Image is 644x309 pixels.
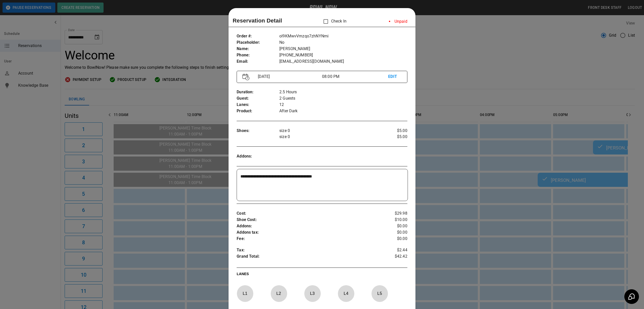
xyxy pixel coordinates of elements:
[233,16,282,25] p: Reservation Detail
[237,108,279,114] p: Product :
[237,253,379,261] p: Grand Total :
[237,102,279,108] p: Lanes :
[279,128,379,134] p: size 0
[379,128,407,134] p: $5.00
[237,223,379,229] p: Addons :
[237,39,279,46] p: Placeholder :
[279,102,407,108] p: 12
[237,128,279,134] p: Shoes :
[279,95,407,102] p: 2 Guests
[371,288,388,299] p: L 5
[379,253,407,261] p: $42.42
[279,134,379,140] p: size 0
[279,33,407,39] p: ol9KMwvVmzqo7zhNYNmi
[379,134,407,140] p: $5.00
[237,210,379,217] p: Cost :
[237,33,279,39] p: Order # :
[279,89,407,95] p: 2.5 Hours
[385,16,411,27] li: Unpaid
[322,74,388,80] p: 08:00 PM
[237,247,379,253] p: Tax :
[256,74,322,80] p: [DATE]
[279,46,407,52] p: [PERSON_NAME]
[237,229,379,236] p: Addons tax :
[338,288,354,299] p: L 4
[320,16,346,27] p: Check In
[379,210,407,217] p: $29.98
[304,288,321,299] p: L 3
[379,236,407,242] p: $0.00
[237,288,253,299] p: L 1
[237,89,279,95] p: Duration :
[279,108,407,114] p: After Dark
[279,58,407,65] p: [EMAIL_ADDRESS][DOMAIN_NAME]
[379,229,407,236] p: $0.00
[237,217,379,223] p: Shoe Cost :
[237,153,279,160] p: Addons :
[379,217,407,223] p: $10.00
[237,46,279,52] p: Name :
[237,271,407,278] p: LANES
[379,223,407,229] p: $0.00
[237,236,379,242] p: Fee :
[237,52,279,58] p: Phone :
[379,247,407,253] p: $2.44
[279,39,407,46] p: No
[237,58,279,65] p: Email :
[279,52,407,58] p: [PHONE_NUMBER]
[242,74,250,80] img: Vector
[237,95,279,102] p: Guest :
[270,288,287,299] p: L 2
[388,74,401,80] p: EDIT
